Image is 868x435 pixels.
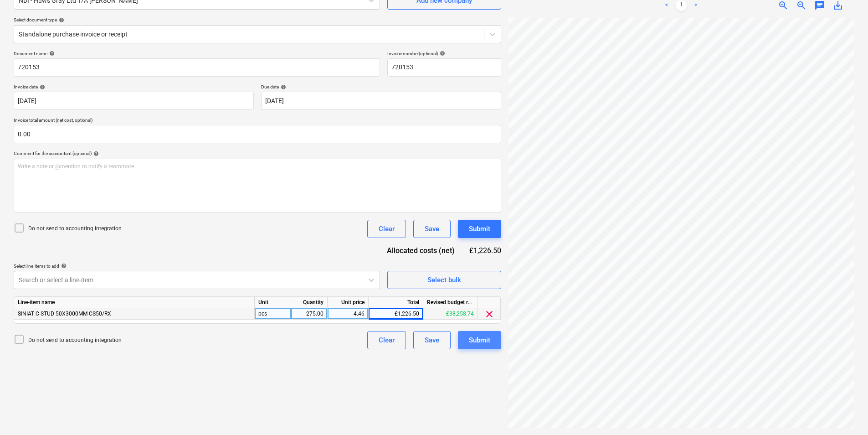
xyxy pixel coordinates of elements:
[28,337,122,344] p: Do not send to accounting integration
[484,309,495,320] span: clear
[28,225,122,233] p: Do not send to accounting integration
[261,92,501,110] input: Due date not specified
[380,245,469,256] div: Allocated costs (net)
[14,117,501,125] p: Invoice total amount (net cost, optional)
[14,84,254,90] div: Invoice date
[379,334,395,346] div: Clear
[425,334,439,346] div: Save
[328,297,369,308] div: Unit price
[369,297,423,308] div: Total
[57,17,64,23] span: help
[14,150,501,156] div: Comment for the accountant (optional)
[14,125,501,143] input: Invoice total amount (net cost, optional)
[413,331,451,349] button: Save
[14,92,254,110] input: Invoice date not specified
[367,220,406,238] button: Clear
[14,17,501,23] div: Select document type
[469,334,490,346] div: Submit
[331,308,365,320] div: 4.46
[92,151,99,156] span: help
[14,58,380,77] input: Document name
[14,263,380,269] div: Select line-items to add
[47,51,55,56] span: help
[469,245,501,256] div: £1,226.50
[14,297,255,308] div: Line-item name
[379,223,395,235] div: Clear
[38,84,45,90] span: help
[387,51,501,57] div: Invoice number (optional)
[279,84,286,90] span: help
[255,297,291,308] div: Unit
[423,308,478,320] div: £38,258.74
[18,311,111,317] span: SINIAT C STUD 50X3000MM CS50/RX
[458,331,501,349] button: Submit
[367,331,406,349] button: Clear
[295,308,324,320] div: 275.00
[423,297,478,308] div: Revised budget remaining
[458,220,501,238] button: Submit
[387,271,501,289] button: Select bulk
[438,51,445,56] span: help
[413,220,451,238] button: Save
[425,223,439,235] div: Save
[255,308,291,320] div: pcs
[427,274,461,286] div: Select bulk
[387,58,501,77] input: Invoice number
[14,51,380,57] div: Document name
[59,263,67,269] span: help
[369,308,423,320] div: £1,226.50
[261,84,501,90] div: Due date
[469,223,490,235] div: Submit
[291,297,328,308] div: Quantity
